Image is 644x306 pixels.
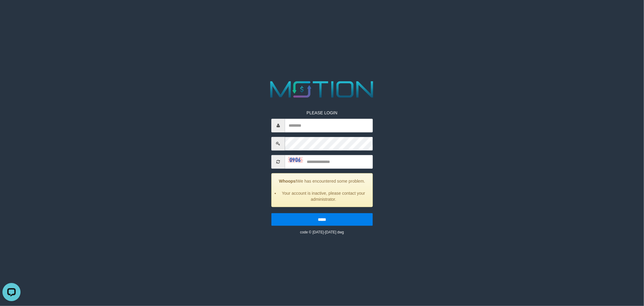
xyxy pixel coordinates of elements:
button: Open LiveChat chat widget [2,2,21,21]
img: MOTION_logo.png [266,78,378,101]
div: We has encountered some problem. [271,173,373,207]
strong: Whoops! [279,178,297,183]
li: Your account is inactive, please contact your administrator. [279,190,368,202]
small: code © [DATE]-[DATE] dwg [300,230,344,234]
p: PLEASE LOGIN [271,109,373,116]
img: captcha [288,157,303,163]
